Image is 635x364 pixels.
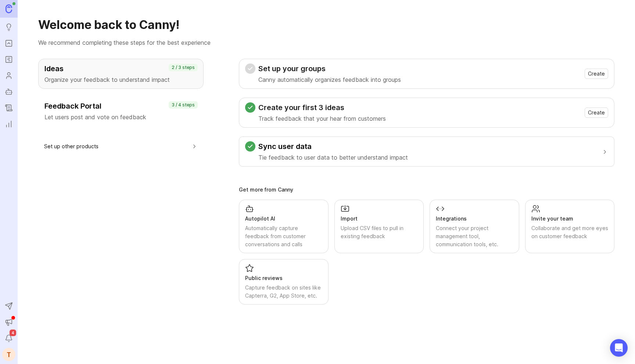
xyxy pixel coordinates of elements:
p: 2 / 3 steps [172,65,195,70]
button: T [2,348,15,361]
button: Send to Autopilot [2,299,15,313]
div: Get more from Canny [239,187,614,192]
button: Set up other products [44,138,198,154]
h1: Welcome back to Canny! [38,18,614,32]
div: Open Intercom Messenger [610,339,628,357]
button: Create [585,69,608,79]
a: IntegrationsConnect your project management tool, communication tools, etc. [430,200,519,253]
div: Import [341,215,418,223]
p: Tie feedback to user data to better understand impact [258,153,408,162]
a: Ideas [2,21,15,34]
div: Autopilot AI [245,215,322,223]
div: Public reviews [245,274,322,282]
button: Announcements [2,316,15,329]
a: Changelog [2,101,15,114]
a: Portal [2,37,15,50]
a: Public reviewsCapture feedback on sites like Capterra, G2, App Store, etc. [239,259,329,305]
p: Organize your feedback to understand impact [44,75,197,84]
div: Capture feedback on sites like Capterra, G2, App Store, etc. [245,284,322,300]
div: Integrations [436,215,513,223]
button: IdeasOrganize your feedback to understand impact2 / 3 steps [38,59,204,89]
h3: Ideas [44,63,197,74]
p: Track feedback that your hear from customers [258,114,386,123]
a: Autopilot AIAutomatically capture feedback from customer conversations and calls [239,200,329,253]
div: Invite your team [531,215,609,223]
h3: Feedback Portal [44,101,197,111]
button: Sync user dataTie feedback to user data to better understand impact [245,137,608,166]
button: Feedback PortalLet users post and vote on feedback3 / 4 steps [38,96,204,126]
p: Let users post and vote on feedback [44,113,197,121]
span: 4 [10,330,16,336]
p: Canny automatically organizes feedback into groups [258,75,401,84]
p: We recommend completing these steps for the best experience [38,38,614,47]
a: Invite your teamCollaborate and get more eyes on customer feedback [525,200,615,253]
p: 3 / 4 steps [172,102,195,108]
a: Roadmaps [2,53,15,66]
div: Connect your project management tool, communication tools, etc. [436,224,513,248]
button: Create [585,108,608,118]
span: Create [588,109,605,116]
h3: Sync user data [258,141,408,152]
a: ImportUpload CSV files to pull in existing feedback [334,200,424,253]
button: Notifications [2,332,15,345]
h3: Set up your groups [258,63,401,74]
a: Reporting [2,117,15,131]
a: Autopilot [2,85,15,98]
a: Users [2,69,15,82]
span: Create [588,70,605,77]
img: Canny Home [6,4,12,13]
div: Upload CSV files to pull in existing feedback [341,224,418,240]
div: Automatically capture feedback from customer conversations and calls [245,224,322,248]
h3: Create your first 3 ideas [258,102,386,113]
div: Collaborate and get more eyes on customer feedback [531,224,609,240]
